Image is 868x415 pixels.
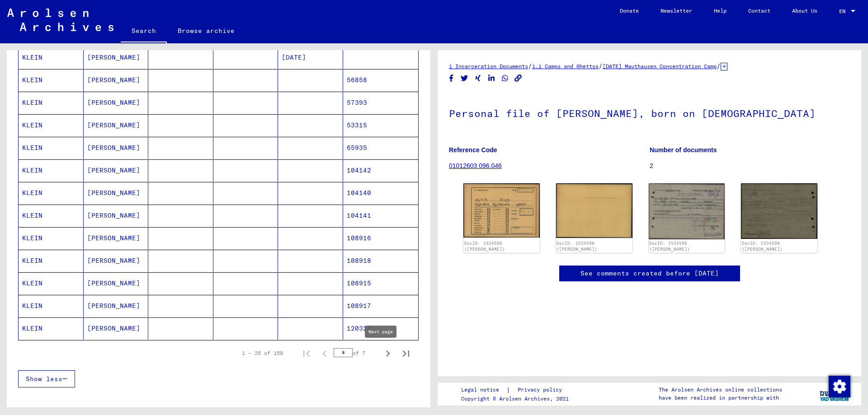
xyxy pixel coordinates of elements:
[19,317,84,340] mat-cell: KLEIN
[167,20,245,42] a: Browse archive
[19,47,84,69] mat-cell: KLEIN
[19,227,84,249] mat-cell: KLEIN
[18,370,75,387] button: Show less
[741,183,817,239] img: 002.jpg
[19,69,84,91] mat-cell: KLEIN
[84,250,149,272] mat-cell: [PERSON_NAME]
[84,137,149,159] mat-cell: [PERSON_NAME]
[487,73,496,84] button: Share on LinkedIn
[19,250,84,272] mat-cell: KLEIN
[829,376,850,397] img: Change consent
[557,241,597,252] a: DocID: 1534598 ([PERSON_NAME])
[510,385,573,395] a: Privacy policy
[343,272,419,294] mat-cell: 108915
[19,272,84,294] mat-cell: KLEIN
[84,182,149,204] mat-cell: [PERSON_NAME]
[19,182,84,204] mat-cell: KLEIN
[343,250,419,272] mat-cell: 108918
[121,20,167,43] a: Search
[649,183,725,239] img: 001.jpg
[19,205,84,227] mat-cell: KLEIN
[84,159,149,182] mat-cell: [PERSON_NAME]
[650,161,850,171] p: 2
[397,344,415,362] button: Last page
[19,114,84,136] mat-cell: KLEIN
[343,317,419,340] mat-cell: 120324
[449,93,850,132] h1: Personal file of [PERSON_NAME], born on [DEMOGRAPHIC_DATA]
[84,317,149,340] mat-cell: [PERSON_NAME]
[717,62,721,70] span: /
[84,295,149,317] mat-cell: [PERSON_NAME]
[650,146,717,154] b: Number of documents
[460,73,469,84] button: Share on Twitter
[463,183,540,238] img: 001.jpg
[461,385,573,395] div: |
[84,227,149,249] mat-cell: [PERSON_NAME]
[532,63,599,70] a: 1.1 Camps and Ghettos
[19,159,84,182] mat-cell: KLEIN
[659,394,782,402] p: have been realized in partnership with
[659,386,782,394] p: The Arolsen Archives online collections
[297,344,316,362] button: First page
[461,395,573,403] p: Copyright © Arolsen Archives, 2021
[449,162,502,169] a: 01012603 096.046
[449,146,497,154] b: Reference Code
[343,205,419,227] mat-cell: 104141
[464,241,505,252] a: DocID: 1534598 ([PERSON_NAME])
[316,344,334,362] button: Previous page
[19,137,84,159] mat-cell: KLEIN
[84,114,149,136] mat-cell: [PERSON_NAME]
[603,63,717,70] a: [DATE] Mauthausen Concentration Camp
[242,349,283,357] div: 1 – 25 of 159
[556,183,632,238] img: 002.jpg
[343,92,419,114] mat-cell: 57393
[839,8,849,14] span: EN
[379,344,397,362] button: Next page
[649,241,690,252] a: DocID: 1534599 ([PERSON_NAME])
[449,63,528,70] a: 1 Incarceration Documents
[828,375,850,397] div: Change consent
[19,295,84,317] mat-cell: KLEIN
[473,73,483,84] button: Share on Xing
[514,73,523,84] button: Copy link
[343,227,419,249] mat-cell: 108916
[84,92,149,114] mat-cell: [PERSON_NAME]
[343,69,419,91] mat-cell: 56858
[500,73,510,84] button: Share on WhatsApp
[599,62,603,70] span: /
[447,73,456,84] button: Share on Facebook
[343,159,419,182] mat-cell: 104142
[528,62,532,70] span: /
[19,92,84,114] mat-cell: KLEIN
[334,349,379,357] div: of 7
[84,69,149,91] mat-cell: [PERSON_NAME]
[580,269,719,278] a: See comments created before [DATE]
[343,114,419,136] mat-cell: 53315
[84,205,149,227] mat-cell: [PERSON_NAME]
[343,137,419,159] mat-cell: 65935
[278,47,343,69] mat-cell: [DATE]
[84,47,149,69] mat-cell: [PERSON_NAME]
[343,295,419,317] mat-cell: 108917
[343,182,419,204] mat-cell: 104140
[7,9,113,31] img: Arolsen_neg.svg
[461,385,506,395] a: Legal notice
[818,382,852,405] img: yv_logo.png
[742,241,783,252] a: DocID: 1534599 ([PERSON_NAME])
[84,272,149,294] mat-cell: [PERSON_NAME]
